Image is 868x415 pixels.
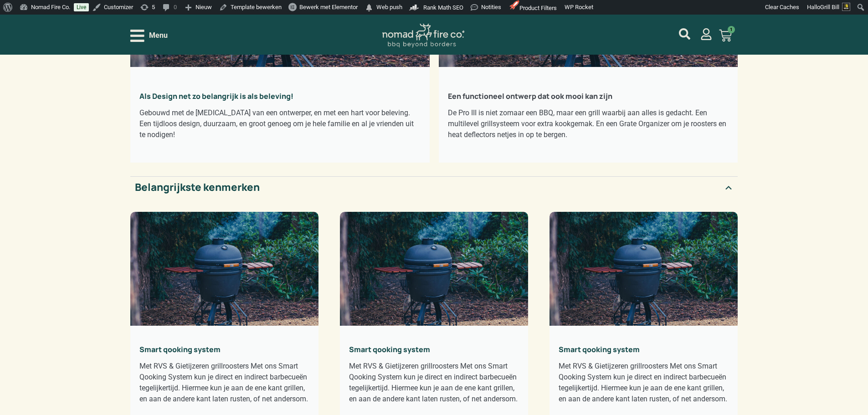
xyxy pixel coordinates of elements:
[349,361,519,405] div: Met RVS & Gietijzeren grillroosters Met ons Smart Qooking System kun je direct en indirect barbec...
[728,26,735,33] span: 1
[365,1,374,14] span: 
[679,28,690,40] a: mijn account
[700,28,712,40] a: mijn account
[559,361,729,405] div: Met RVS & Gietijzeren grillroosters Met ons Smart Qooking System kun je direct en indirect barbec...
[139,92,421,101] h2: Als Design net zo belangrijk is als beleving!
[130,28,168,44] div: Open/Close Menu
[559,345,729,354] h2: Smart qooking system
[130,176,738,198] summary: Belangrijkste kenmerken
[423,4,463,11] span: Rank Math SEO
[382,24,464,48] img: Nomad Logo
[448,108,729,140] div: De Pro III is niet zomaar een BBQ, maar een grill waarbij aan alles is gedacht. Een multilevel gr...
[448,92,729,101] h2: Een functioneel ontwerp dat ook mooi kan zijn
[139,361,309,405] div: Met RVS & Gietijzeren grillroosters Met ons Smart Qooking System kun je direct en indirect barbec...
[135,181,260,194] h2: Belangrijkste kenmerken
[820,4,839,10] span: Grill Bill
[149,30,168,41] span: Menu
[139,108,421,140] div: Gebouwd met de [MEDICAL_DATA] van een ontwerper, en met een hart voor beleving. Een tijdloos desi...
[708,24,743,47] a: 1
[139,345,309,354] h2: Smart qooking system
[349,345,519,354] h2: Smart qooking system
[74,3,89,11] a: Live
[299,4,358,10] span: Bewerk met Elementor
[842,3,850,11] img: Avatar of Grill Bill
